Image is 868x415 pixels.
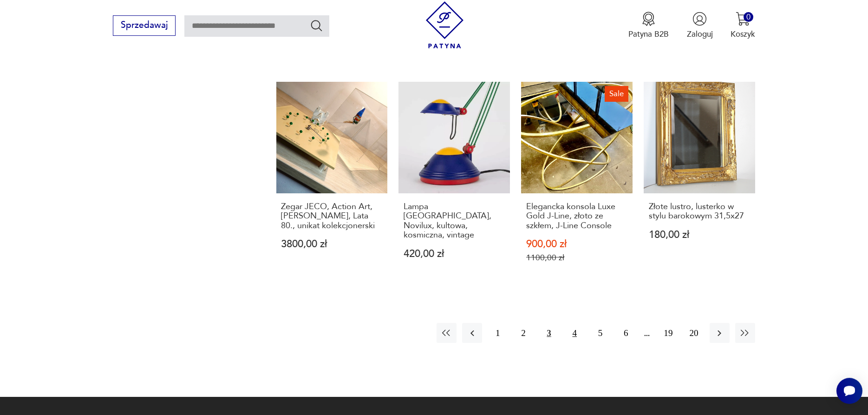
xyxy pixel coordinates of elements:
div: 0 [744,12,753,22]
p: 3800,00 zł [281,239,382,249]
a: Sprzedawaj [113,22,176,30]
h3: Elegancka konsola Luxe Gold J-Line, złoto ze szkłem, J-Line Console [526,202,627,231]
p: Koszyk [731,29,755,40]
p: 420,00 zł [404,249,505,259]
a: Ikona medaluPatyna B2B [628,12,669,40]
button: 6 [616,323,636,343]
button: 4 [565,323,585,343]
a: Lampa Memphis, Novilux, kultowa, kosmiczna, vintageLampa [GEOGRAPHIC_DATA], Novilux, kultowa, kos... [398,82,510,284]
button: Szukaj [310,19,323,32]
p: 180,00 zł [649,230,750,240]
img: Ikona koszyka [736,12,750,26]
h3: Zegar JECO, Action Art, [PERSON_NAME], Lata 80., unikat kolekcjonerski [281,202,382,231]
img: Ikonka użytkownika [692,12,707,26]
button: 2 [513,323,533,343]
p: Patyna B2B [628,29,669,40]
button: 19 [658,323,678,343]
p: Zaloguj [687,29,713,40]
button: Patyna B2B [628,12,669,40]
button: 20 [684,323,704,343]
p: 900,00 zł [526,239,627,249]
button: Zaloguj [687,12,713,40]
a: SaleElegancka konsola Luxe Gold J-Line, złoto ze szkłem, J-Line ConsoleElegancka konsola Luxe Gol... [521,82,633,284]
img: Ikona medalu [641,12,656,26]
iframe: Smartsupp widget button [836,378,862,404]
button: 3 [539,323,559,343]
a: Zegar JECO, Action Art, Maison Lorenz, Lata 80., unikat kolekcjonerskiZegar JECO, Action Art, [PE... [276,82,388,284]
a: Złote lustro, lusterko w stylu barokowym 31,5x27Złote lustro, lusterko w stylu barokowym 31,5x271... [644,82,755,284]
button: Sprzedawaj [113,15,176,36]
img: Patyna - sklep z meblami i dekoracjami vintage [421,1,468,48]
p: 1100,00 zł [526,253,627,263]
h3: Złote lustro, lusterko w stylu barokowym 31,5x27 [649,202,750,221]
button: 1 [488,323,508,343]
button: 5 [590,323,610,343]
button: 0Koszyk [731,12,755,40]
h3: Lampa [GEOGRAPHIC_DATA], Novilux, kultowa, kosmiczna, vintage [404,202,505,240]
